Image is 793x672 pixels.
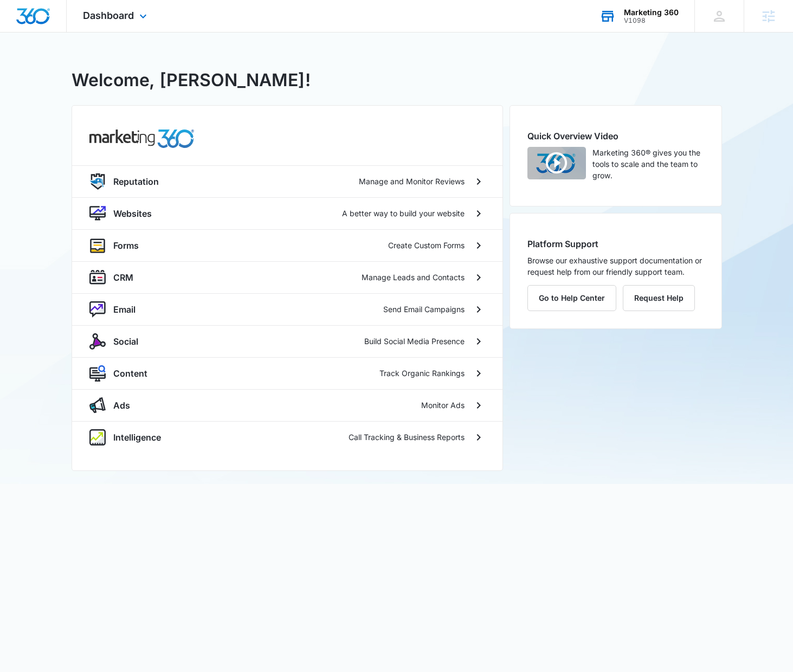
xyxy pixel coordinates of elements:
[72,67,311,93] h1: Welcome, [PERSON_NAME]!
[527,147,586,179] img: Quick Overview Video
[89,237,106,254] img: forms
[113,335,138,348] p: Social
[342,208,465,219] p: A better way to build your website
[113,303,136,316] p: Email
[83,10,134,21] span: Dashboard
[72,293,502,325] a: nurtureEmailSend Email Campaigns
[72,229,502,261] a: formsFormsCreate Custom Forms
[89,333,106,350] img: social
[113,207,152,220] p: Websites
[388,240,465,251] p: Create Custom Forms
[527,237,704,250] h2: Platform Support
[89,301,106,318] img: nurture
[113,431,161,444] p: Intelligence
[362,272,465,283] p: Manage Leads and Contacts
[592,147,704,181] p: Marketing 360® gives you the tools to scale and the team to grow.
[72,325,502,357] a: socialSocialBuild Social Media Presence
[89,269,106,286] img: crm
[623,285,695,311] button: Request Help
[89,365,106,382] img: content
[364,335,465,347] p: Build Social Media Presence
[421,399,465,411] p: Monitor Ads
[527,293,623,302] a: Go to Help Center
[113,399,130,412] p: Ads
[89,130,195,148] img: common.products.marketing.title
[72,421,502,453] a: intelligenceIntelligenceCall Tracking & Business Reports
[113,175,159,188] p: Reputation
[379,367,465,379] p: Track Organic Rankings
[624,8,679,17] div: account name
[89,397,106,413] img: ads
[72,261,502,293] a: crmCRMManage Leads and Contacts
[527,285,616,311] button: Go to Help Center
[89,429,106,445] img: intelligence
[623,293,695,302] a: Request Help
[527,130,704,143] h2: Quick Overview Video
[383,303,465,315] p: Send Email Campaigns
[527,255,704,277] p: Browse our exhaustive support documentation or request help from our friendly support team.
[113,367,147,380] p: Content
[624,17,679,24] div: account id
[72,357,502,389] a: contentContentTrack Organic Rankings
[72,165,502,197] a: reputationReputationManage and Monitor Reviews
[113,271,133,284] p: CRM
[359,176,465,187] p: Manage and Monitor Reviews
[72,389,502,421] a: adsAdsMonitor Ads
[349,431,465,443] p: Call Tracking & Business Reports
[89,205,106,222] img: website
[113,239,139,252] p: Forms
[72,197,502,229] a: websiteWebsitesA better way to build your website
[89,173,106,190] img: reputation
